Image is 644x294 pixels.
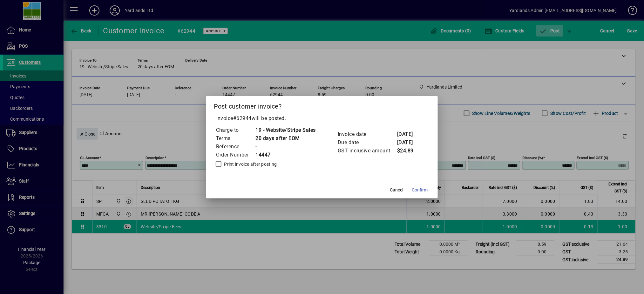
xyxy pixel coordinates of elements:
td: Invoice date [337,130,397,138]
td: Reference [216,143,255,151]
td: 19 - Website/Stripe Sales [255,126,316,134]
span: Cancel [390,187,403,193]
td: $24.89 [397,147,422,155]
p: Invoice will be posted . [214,115,430,122]
button: Cancel [386,184,407,196]
td: Order Number [216,151,255,159]
h2: Post customer invoice? [206,96,438,114]
label: Print invoice after posting [223,161,277,167]
td: - [255,143,316,151]
td: 14447 [255,151,316,159]
td: Charge to [216,126,255,134]
td: Terms [216,134,255,143]
td: [DATE] [397,130,422,138]
td: GST inclusive amount [337,147,397,155]
span: Confirm [412,187,428,193]
td: Due date [337,138,397,147]
button: Confirm [409,184,430,196]
td: 20 days after EOM [255,134,316,143]
span: #62944 [233,115,252,121]
td: [DATE] [397,138,422,147]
